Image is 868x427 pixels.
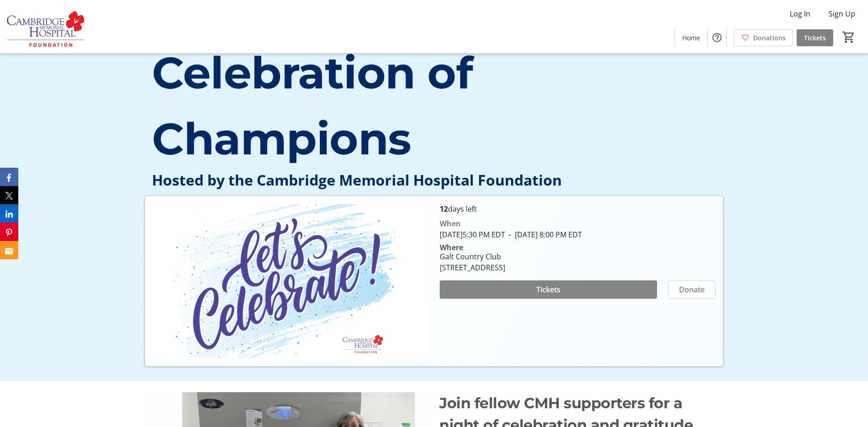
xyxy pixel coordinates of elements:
[440,204,448,214] span: 12
[708,28,726,47] button: Help
[682,33,700,43] span: Home
[668,280,716,299] button: Donate
[841,29,857,45] button: Cart
[5,4,87,49] img: Cambridge Memorial Hospital Foundation's Logo
[152,203,428,359] img: Campaign CTA Media Photo
[505,230,582,240] span: [DATE] 8:00 PM EDT
[440,280,657,299] button: Tickets
[821,6,863,21] button: Sign Up
[440,251,505,262] div: Galt Country Club
[440,262,505,273] div: [STREET_ADDRESS]
[440,218,461,229] div: When
[536,284,561,295] span: Tickets
[505,230,515,240] span: -
[797,29,833,46] a: Tickets
[675,29,707,46] a: Home
[440,230,505,240] span: [DATE] 5:30 PM EDT
[440,244,463,251] div: Where
[152,170,562,190] span: Hosted by the Cambridge Memorial Hospital Foundation
[829,8,855,19] span: Sign Up
[753,33,786,43] span: Donations
[790,8,810,19] span: Log In
[734,29,793,46] a: Donations
[782,6,818,21] button: Log In
[804,33,826,43] span: Tickets
[440,203,716,214] p: days left
[679,284,705,295] span: Donate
